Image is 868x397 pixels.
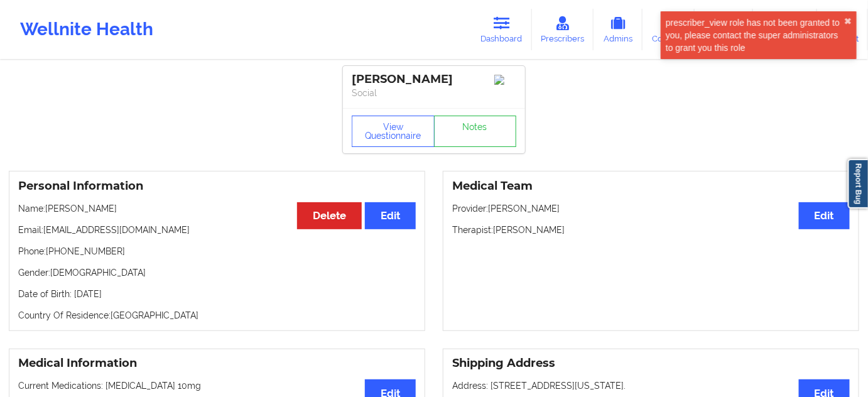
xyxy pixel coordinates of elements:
button: close [844,16,852,26]
button: Edit [799,202,850,229]
p: Phone: [PHONE_NUMBER] [18,245,416,258]
a: Prescribers [532,9,594,50]
p: Email: [EMAIL_ADDRESS][DOMAIN_NAME] [18,224,416,236]
h3: Personal Information [18,179,416,193]
div: [PERSON_NAME] [352,72,516,87]
a: Notes [434,116,517,147]
a: Coaches [643,9,695,50]
p: Social [352,87,516,99]
a: Admins [594,9,643,50]
p: Date of Birth: [DATE] [18,288,416,300]
p: Country Of Residence: [GEOGRAPHIC_DATA] [18,309,416,322]
div: prescriber_view role has not been granted to you, please contact the super administrators to gran... [666,16,844,54]
p: Provider: [PERSON_NAME] [452,202,850,215]
a: Report Bug [848,159,868,209]
p: Address: [STREET_ADDRESS][US_STATE]. [452,379,850,392]
h3: Medical Team [452,179,850,193]
p: Therapist: [PERSON_NAME] [452,224,850,236]
button: Edit [365,202,416,229]
p: Gender: [DEMOGRAPHIC_DATA] [18,266,416,279]
p: Name: [PERSON_NAME] [18,202,416,215]
h3: Medical Information [18,356,416,371]
button: View Questionnaire [352,116,435,147]
h3: Shipping Address [452,356,850,371]
p: Current Medications: [MEDICAL_DATA] 10mg [18,379,416,392]
img: Image%2Fplaceholer-image.png [494,75,516,85]
a: Dashboard [472,9,532,50]
button: Delete [297,202,362,229]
